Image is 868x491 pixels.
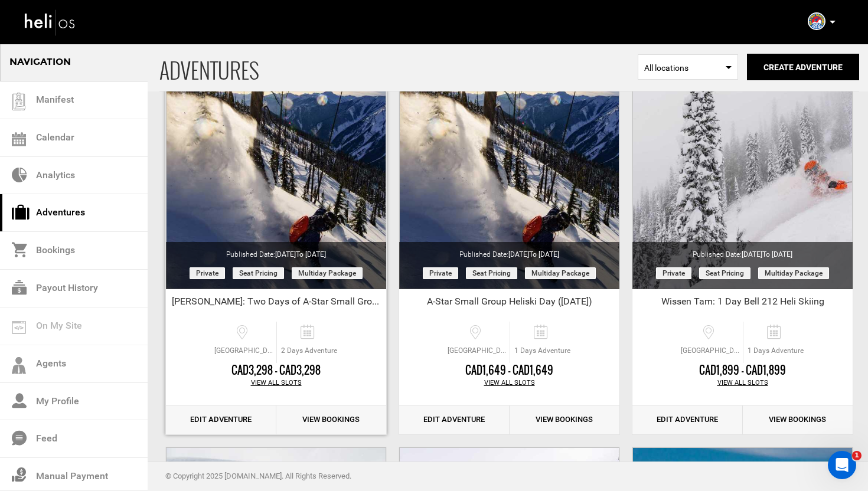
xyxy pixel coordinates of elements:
span: Select box activate [638,54,738,80]
iframe: Intercom live chat [828,451,856,479]
span: [DATE] [742,250,792,258]
a: View Bookings [743,405,853,434]
img: calendar.svg [12,132,26,146]
span: Seat Pricing [233,267,284,279]
span: All locations [644,62,732,74]
div: [PERSON_NAME]: Two Days of A-Star Small Group Heliskiing [166,295,386,313]
span: ADVENTURES [159,43,638,91]
div: A-Star Small Group Heliski Day ([DATE]) [399,295,619,313]
span: 1 Days Adventure [510,346,575,356]
div: CAD1,649 - CAD1,649 [399,363,619,378]
div: Published Date: [632,242,853,260]
span: 1 Days Adventure [743,346,808,356]
span: Multiday package [525,267,596,279]
span: 1 [852,451,862,460]
a: Edit Adventure [632,405,743,434]
span: [GEOGRAPHIC_DATA], [GEOGRAPHIC_DATA], [GEOGRAPHIC_DATA], [GEOGRAPHIC_DATA] [445,346,510,356]
div: Published Date: [166,242,386,260]
img: agents-icon.svg [12,357,26,374]
span: Private [190,267,225,279]
div: Published Date: [399,242,619,260]
div: View All Slots [632,378,853,388]
img: on_my_site.svg [12,321,26,334]
img: guest-list.svg [10,93,28,110]
span: 2 Days Adventure [277,346,341,356]
span: Multiday package [292,267,363,279]
span: Seat Pricing [699,267,750,279]
span: Private [656,267,691,279]
img: b7c9005a67764c1fdc1ea0aaa7ccaed8.png [808,12,825,30]
span: to [DATE] [762,250,792,258]
div: View All Slots [399,378,619,388]
div: View All Slots [166,378,386,388]
span: to [DATE] [529,250,559,258]
div: CAD3,298 - CAD3,298 [166,363,386,378]
span: [GEOGRAPHIC_DATA], [GEOGRAPHIC_DATA], [GEOGRAPHIC_DATA], [GEOGRAPHIC_DATA] [678,346,743,356]
img: heli-logo [24,6,77,38]
span: to [DATE] [296,250,326,258]
a: View Bookings [276,405,387,434]
span: [DATE] [275,250,326,258]
span: [DATE] [508,250,559,258]
div: CAD1,899 - CAD1,899 [632,363,853,378]
a: Edit Adventure [399,405,510,434]
button: Create Adventure [747,54,859,80]
div: Wissen Tam: 1 Day Bell 212 Heli Skiing [632,295,853,313]
span: [GEOGRAPHIC_DATA], [GEOGRAPHIC_DATA], [GEOGRAPHIC_DATA], [GEOGRAPHIC_DATA] [211,346,276,356]
span: Private [423,267,458,279]
span: Seat Pricing [466,267,517,279]
a: Edit Adventure [166,405,276,434]
span: Multiday package [758,267,829,279]
a: View Bookings [510,405,620,434]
